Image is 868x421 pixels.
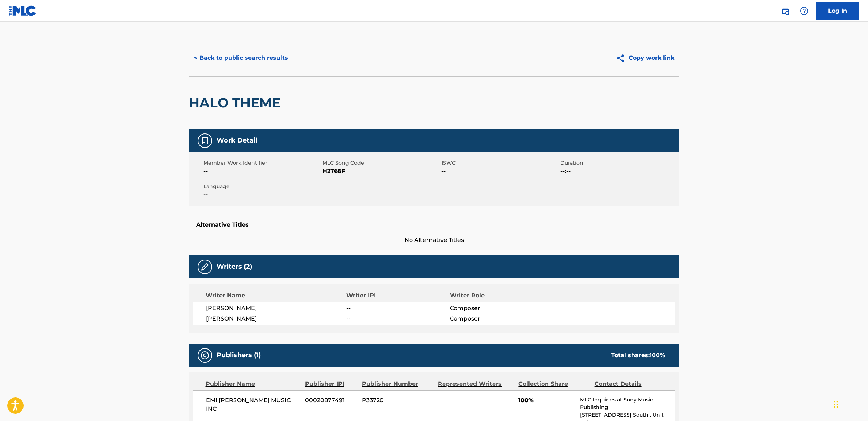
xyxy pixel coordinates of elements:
div: Writer IPI [346,291,450,300]
span: [PERSON_NAME] [206,314,347,323]
img: Writers [201,263,209,271]
img: Work Detail [201,136,209,145]
span: Language [203,183,321,190]
img: MLC Logo [9,5,37,16]
div: Writer Name [206,291,347,300]
h5: Writers (2) [217,263,252,271]
img: help [800,7,809,15]
span: Member Work Identifier [203,159,321,167]
a: Public Search [778,4,793,18]
div: Publisher Name [206,380,300,388]
img: Copy work link [616,54,629,63]
span: Composer [450,304,544,313]
span: 00020877491 [305,396,357,405]
span: --:-- [560,167,678,176]
button: < Back to public search results [189,49,293,67]
span: -- [203,190,321,199]
span: P33720 [362,396,432,405]
a: Log In [816,2,859,20]
h2: HALO THEME [189,95,284,111]
span: [PERSON_NAME] [206,304,347,313]
h5: Publishers (1) [217,351,261,359]
span: -- [346,314,449,323]
span: No Alternative Titles [189,236,679,244]
span: EMI [PERSON_NAME] MUSIC INC [206,396,300,413]
img: Publishers [201,351,209,360]
span: Duration [560,159,678,167]
img: search [781,7,790,15]
span: 100 % [650,352,665,359]
div: Publisher Number [362,380,432,388]
span: -- [203,167,321,176]
div: Writer Role [450,291,544,300]
h5: Alternative Titles [196,221,672,228]
span: Composer [450,314,544,323]
div: Help [797,4,811,18]
div: Represented Writers [438,380,513,388]
span: H2766F [322,167,440,176]
span: ISWC [441,159,559,167]
div: Contact Details [595,380,665,388]
button: Copy work link [611,49,679,67]
span: MLC Song Code [322,159,440,167]
h5: Work Detail [217,136,257,145]
div: Collection Share [518,380,589,388]
span: 100% [518,396,575,405]
div: Total shares: [611,351,665,360]
span: -- [441,167,559,176]
iframe: Chat Widget [832,386,868,421]
p: MLC Inquiries at Sony Music Publishing [580,396,675,411]
div: Publisher IPI [305,380,357,388]
span: -- [346,304,449,313]
div: Drag [834,393,838,415]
